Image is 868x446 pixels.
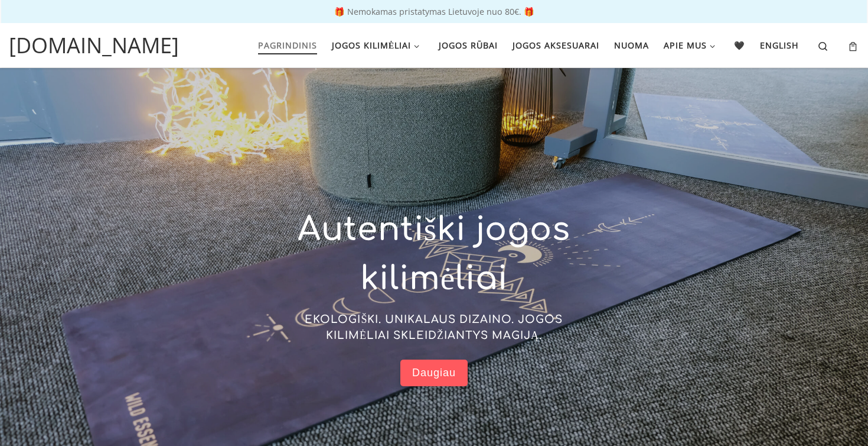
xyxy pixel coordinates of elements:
a: Nuoma [610,33,652,58]
span: Pagrindinis [258,33,317,55]
a: Daugiau [400,360,468,386]
span: Jogos rūbai [439,33,498,55]
span: Daugiau [412,366,456,380]
a: [DOMAIN_NAME] [9,30,179,62]
a: Jogos kilimėliai [328,33,427,58]
a: English [756,33,803,58]
span: 🖤 [734,33,745,55]
span: English [760,33,799,55]
span: Apie mus [664,33,707,55]
span: Jogos kilimėliai [332,33,412,55]
span: Autentiški jogos kilimėliai [298,212,570,297]
span: EKOLOGIŠKI. UNIKALAUS DIZAINO. JOGOS KILIMĖLIAI SKLEIDŽIANTYS MAGIJĄ. [305,314,563,341]
span: Nuoma [614,33,649,55]
p: 🎁 Nemokamas pristatymas Lietuvoje nuo 80€. 🎁 [12,8,856,16]
a: Jogos rūbai [435,33,501,58]
a: Pagrindinis [254,33,321,58]
a: 🖤 [730,33,749,58]
span: Jogos aksesuarai [513,33,599,55]
a: Jogos aksesuarai [508,33,603,58]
